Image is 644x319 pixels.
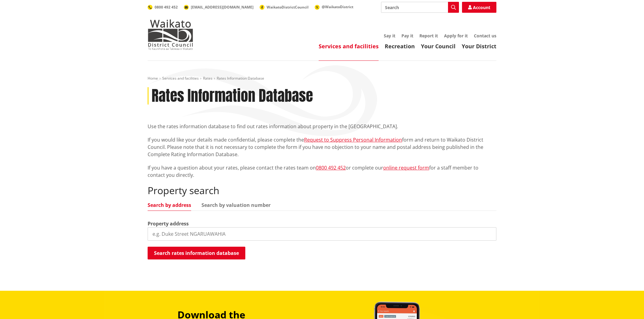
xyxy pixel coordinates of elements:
a: WaikatoDistrictCouncil [260,5,309,10]
a: [EMAIL_ADDRESS][DOMAIN_NAME] [184,5,254,10]
a: 0800 492 452 [316,164,346,171]
a: Search by valuation number [201,203,271,208]
button: Search rates information database [148,247,245,259]
p: If you would like your details made confidential, please complete the form and return to Waikato ... [148,136,496,158]
a: Your Council [421,43,456,50]
span: 0800 492 452 [155,5,178,10]
a: Search by address [148,203,191,208]
a: Rates [203,76,212,81]
img: Waikato District Council - Te Kaunihera aa Takiwaa o Waikato [148,19,193,50]
a: 0800 492 452 [148,5,178,10]
h1: Rates Information Database [152,87,313,105]
span: [EMAIL_ADDRESS][DOMAIN_NAME] [191,5,254,10]
a: Services and facilities [162,76,199,81]
a: online request form [383,164,429,171]
a: Apply for it [444,33,468,39]
input: e.g. Duke Street NGARUAWAHIA [148,227,496,241]
a: Contact us [474,33,496,39]
a: Recreation [385,43,415,50]
p: If you have a question about your rates, please contact the rates team on or complete our for a s... [148,164,496,179]
a: @WaikatoDistrict [315,4,353,9]
a: Home [148,76,158,81]
nav: breadcrumb [148,76,496,81]
a: Report it [419,33,438,39]
a: Account [462,2,496,13]
span: Rates Information Database [217,76,264,81]
span: @WaikatoDistrict [322,4,353,9]
label: Property address [148,220,189,227]
a: Request to Suppress Personal Information [304,136,402,143]
h2: Property search [148,185,496,196]
p: Use the rates information database to find out rates information about property in the [GEOGRAPHI... [148,123,496,130]
a: Pay it [401,33,413,39]
a: Your District [462,43,496,50]
a: Say it [384,33,395,39]
a: Services and facilities [319,43,379,50]
span: WaikatoDistrictCouncil [267,5,309,10]
input: Search input [381,2,459,13]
